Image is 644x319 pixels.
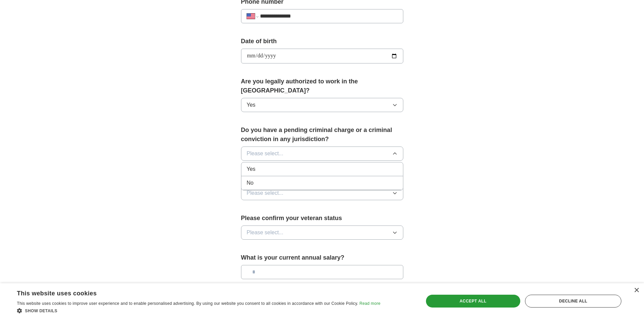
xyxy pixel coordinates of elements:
button: Please select... [241,225,403,240]
span: Yes [247,165,256,173]
div: Close [634,288,639,293]
span: Show details [25,309,57,313]
span: Please select... [247,229,284,237]
span: This website uses cookies to improve user experience and to enable personalised advertising. By u... [17,301,358,306]
div: Accept all [426,295,520,308]
span: No [247,179,254,187]
label: Date of birth [241,37,403,46]
div: This website uses cookies [17,287,363,297]
button: Please select... [241,186,403,200]
a: Read more, opens a new window [359,301,380,306]
label: What is your current annual salary? [241,253,403,262]
button: Please select... [241,147,403,161]
label: Are you legally authorized to work in the [GEOGRAPHIC_DATA]? [241,77,403,95]
label: Do you have a pending criminal charge or a criminal conviction in any jurisdiction? [241,126,403,144]
span: Yes [247,101,256,109]
span: Please select... [247,150,284,158]
span: Please select... [247,189,284,197]
div: Decline all [525,295,621,308]
button: Yes [241,98,403,112]
label: Please confirm your veteran status [241,214,403,223]
div: Show details [17,307,380,314]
